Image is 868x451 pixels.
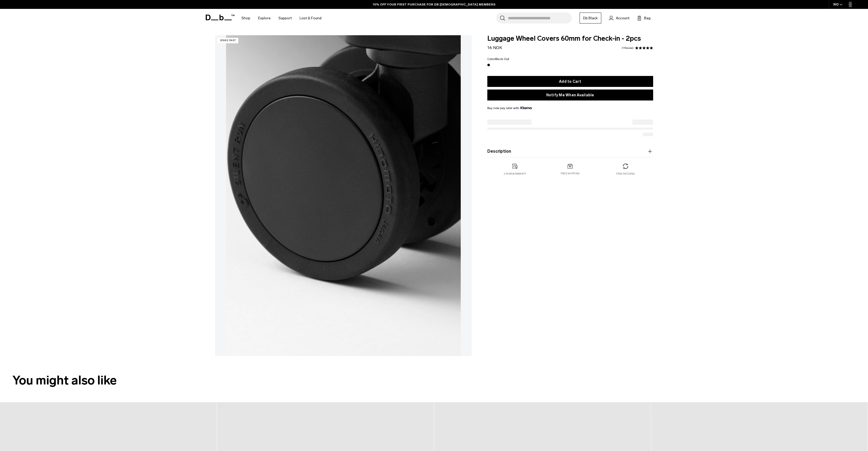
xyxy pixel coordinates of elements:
p: Free returns [616,172,635,176]
span: Luggage Wheel Covers 60mm for Check-in - 2pcs [487,35,653,42]
h2: You might also like [13,371,855,390]
a: Explore [258,9,271,27]
p: 2 year warranty [504,172,526,176]
a: Lost & Found [300,9,321,27]
a: Db Black [580,13,601,23]
nav: Main Navigation [238,9,325,27]
a: 1 reviews [622,47,634,49]
span: Buy now pay later with [487,106,532,110]
img: {"height" => 20, "alt" => "Klarna"} [520,106,532,109]
button: Add to Cart [487,76,653,87]
span: 16 NOK [487,45,502,50]
button: Notify Me When Available [487,90,653,100]
p: Free shipping [561,172,580,175]
a: Account [609,15,629,21]
span: Account [616,15,629,21]
button: Description [487,148,653,155]
a: 10% OFF YOUR FIRST PURCHASE FOR DB [DEMOGRAPHIC_DATA] MEMBERS [373,2,495,7]
span: Bag [644,15,651,21]
button: Bag [637,15,651,21]
a: Support [278,9,292,27]
p: Spare Part [218,38,238,43]
legend: Color [487,57,509,61]
img: Luggage Wheel Covers 60mm for Check-in - 2pcs [226,35,461,356]
span: Black Out [495,57,509,61]
a: Shop [241,9,250,27]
